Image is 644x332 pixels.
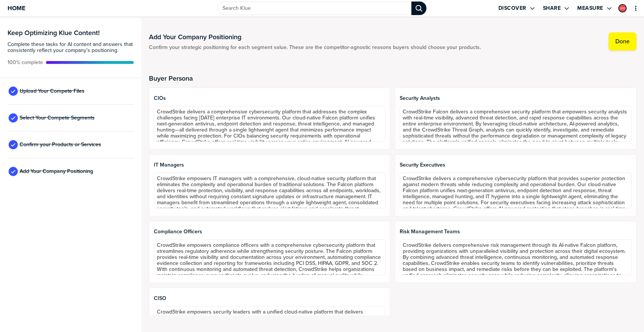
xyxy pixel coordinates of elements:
[400,106,632,142] textarea: CrowdStrike Falcon delivers a comprehensive security platform that empowers security analysts wit...
[154,229,386,235] span: Compliance Officers
[615,38,630,45] label: Done
[154,106,386,142] textarea: CrowdStrike delivers a comprehensive cybersecurity platform that addresses the complex challenges...
[8,41,134,54] span: Complete these tasks for AI content and answers that consistently reflect your company’s position...
[619,5,626,12] img: 08df1e5065f9e9501db7b3b42cf49a72-sml.png
[149,44,481,50] span: Confirm your strategic positioning for each segment value. These are the competitor-agnostic reas...
[154,173,386,208] textarea: CrowdStrike empowers IT managers with a comprehensive, cloud-native security platform that elimin...
[577,5,603,12] label: Measure
[20,115,95,121] span: Select Your Compete Segments
[20,142,101,148] span: Confirm your Products or Services
[411,2,426,15] div: Search Klue
[20,88,84,94] span: Upload Your Compete Files
[400,239,632,275] textarea: CrowdStrike delivers comprehensive risk management through its AI-native Falcon platform, providi...
[154,95,386,101] span: CIOs
[543,5,561,12] label: Share
[149,75,636,82] h2: Buyer Persona
[618,3,627,13] a: Edit Profile
[400,229,632,235] span: Risk Management Teams
[20,168,93,174] span: Add Your Company Positioning
[8,60,43,66] span: Active
[8,29,134,36] h3: Keep Optimizing Klue Content!
[400,162,632,168] span: Security Executives
[498,5,526,12] label: Discover
[618,4,627,12] div: Adam Wedwick
[154,295,386,301] span: CISO
[154,239,386,275] textarea: CrowdStrike empowers compliance officers with a comprehensive cybersecurity platform that streaml...
[400,95,632,101] span: Security Analysts
[609,32,636,50] button: Done
[149,32,481,41] h1: Add Your Company Positioning
[218,2,411,15] input: Search Klue
[8,5,25,11] span: Home
[154,162,386,168] span: IT Managers
[400,173,632,208] textarea: CrowdStrike delivers a comprehensive cybersecurity platform that provides superior protection aga...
